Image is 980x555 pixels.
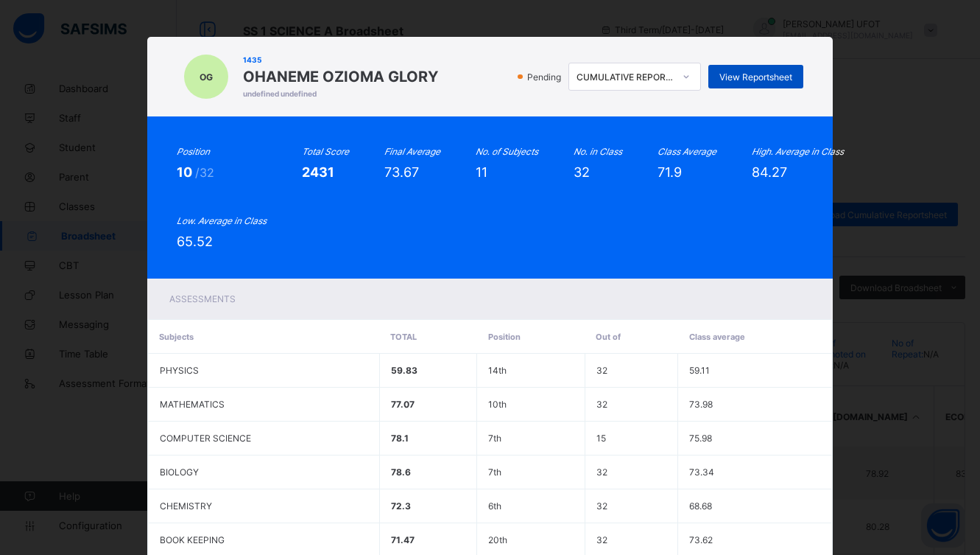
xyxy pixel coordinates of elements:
span: 59.11 [689,365,710,376]
span: 11 [476,164,487,180]
span: View Reportsheet [719,71,792,83]
span: PHYSICS [160,365,199,376]
span: 78.6 [391,467,411,478]
span: /32 [195,165,214,180]
span: Pending [526,71,565,83]
span: 72.3 [391,500,411,512]
span: Class average [689,332,745,342]
span: 2431 [302,164,334,180]
span: 14th [488,365,507,376]
span: CHEMISTRY [160,500,212,512]
span: 73.62 [689,534,713,545]
span: BOOK KEEPING [160,534,225,545]
span: undefined undefined [243,89,438,98]
span: OHANEME OZIOMA GLORY [243,68,438,85]
span: 7th [488,467,501,478]
i: No. in Class [574,146,622,157]
span: COMPUTER SCIENCE [160,433,251,444]
span: 1435 [243,55,438,64]
i: Class Average [658,146,716,157]
span: 32 [596,500,607,512]
i: Final Average [384,146,440,157]
span: 20th [488,534,507,545]
span: 71.9 [658,164,682,180]
span: 59.83 [391,365,417,376]
span: 15 [596,433,606,444]
span: 75.98 [689,433,712,444]
span: Out of [596,332,621,342]
span: 78.1 [391,433,409,444]
span: 7th [488,433,501,444]
span: BIOLOGY [160,467,199,478]
span: 65.52 [177,234,213,249]
span: 32 [574,164,590,180]
span: MATHEMATICS [160,399,225,410]
i: Low. Average in Class [177,215,267,226]
i: Position [177,146,210,157]
span: 32 [596,399,607,410]
span: 32 [596,467,607,478]
i: No. of Subjects [476,146,538,157]
span: 71.47 [391,534,415,545]
span: 73.98 [689,399,713,410]
i: High. Average in Class [752,146,844,157]
span: 73.67 [384,164,419,180]
span: 77.07 [391,399,415,410]
span: 73.34 [689,467,714,478]
span: 68.68 [689,500,712,512]
div: CUMULATIVE REPORT SHEET [577,71,674,83]
span: Subjects [159,332,194,342]
span: 10 [177,164,195,180]
span: 6th [488,500,501,512]
i: Total Score [302,146,349,157]
span: Total [390,332,417,342]
span: 32 [596,365,607,376]
span: 32 [596,534,607,545]
span: OG [200,71,213,83]
span: Position [488,332,521,342]
span: 10th [488,399,507,410]
span: Assessments [169,293,236,304]
span: 84.27 [752,164,787,180]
